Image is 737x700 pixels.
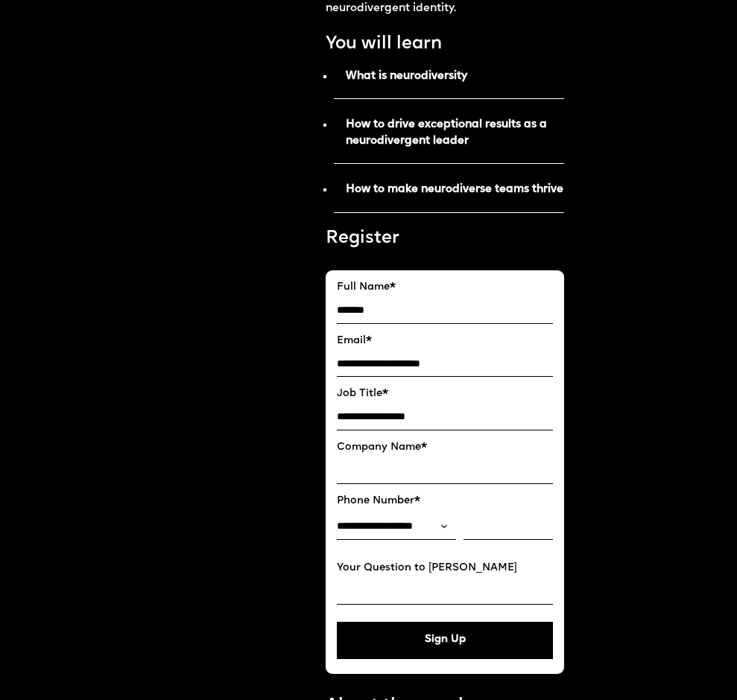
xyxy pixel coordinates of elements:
[326,226,564,251] p: Register
[337,388,553,401] label: Job Title
[346,71,467,82] strong: What is neurodiversity
[337,335,553,348] label: Email
[346,119,547,147] strong: How to drive exceptional results as a neurodivergent leader
[337,622,553,659] button: Sign Up
[337,442,553,454] label: Company Name
[337,495,553,508] label: Phone Number
[346,184,563,195] strong: How to make neurodiverse teams thrive
[337,562,553,575] label: Your Question to [PERSON_NAME]
[326,32,564,57] p: You will learn
[337,281,553,294] label: Full Name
